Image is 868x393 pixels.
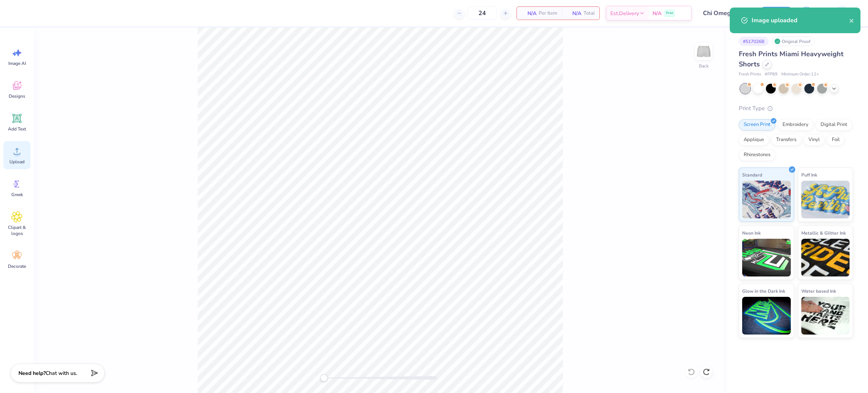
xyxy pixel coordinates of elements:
[822,6,853,21] a: MJ
[849,16,854,25] button: close
[666,11,673,16] span: Free
[8,263,26,269] span: Decorate
[653,9,662,17] span: N/A
[804,134,825,146] div: Vinyl
[11,192,23,198] span: Greek
[772,37,815,46] div: Original Proof
[752,16,849,25] div: Image uploaded
[781,71,819,78] span: Minimum Order: 12 +
[584,9,595,17] span: Total
[827,134,845,146] div: Foil
[739,49,844,69] span: Fresh Prints Miami Heavyweight Shorts
[801,229,846,237] span: Metallic & Glitter Ink
[742,287,785,295] span: Glow in the Dark Ink
[5,224,29,236] span: Clipart & logos
[468,6,497,20] input: – –
[696,44,711,59] img: Back
[610,9,639,17] span: Est. Delivery
[739,119,775,130] div: Screen Print
[699,63,709,69] div: Back
[771,134,801,146] div: Transfers
[739,149,775,161] div: Rhinestones
[834,6,850,21] img: Mark Joshua Mullasgo
[801,287,836,295] span: Water based Ink
[801,239,850,276] img: Metallic & Glitter Ink
[742,181,791,218] img: Standard
[8,60,26,66] span: Image AI
[320,374,328,382] div: Accessibility label
[521,9,536,17] span: N/A
[739,37,769,46] div: # 517026B
[739,71,761,78] span: Fresh Prints
[9,159,24,165] span: Upload
[8,126,26,132] span: Add Text
[742,171,762,179] span: Standard
[46,370,77,377] span: Chat with us.
[742,297,791,335] img: Glow in the Dark Ink
[816,119,852,130] div: Digital Print
[566,9,581,17] span: N/A
[697,6,753,21] input: Untitled Design
[801,181,850,218] img: Puff Ink
[739,134,769,146] div: Applique
[739,104,853,113] div: Print Type
[18,370,46,377] strong: Need help?
[9,93,25,99] span: Designs
[801,297,850,335] img: Water based Ink
[765,71,778,78] span: # FP89
[778,119,813,130] div: Embroidery
[742,239,791,276] img: Neon Ink
[742,229,761,237] span: Neon Ink
[801,171,817,179] span: Puff Ink
[539,9,557,17] span: Per Item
